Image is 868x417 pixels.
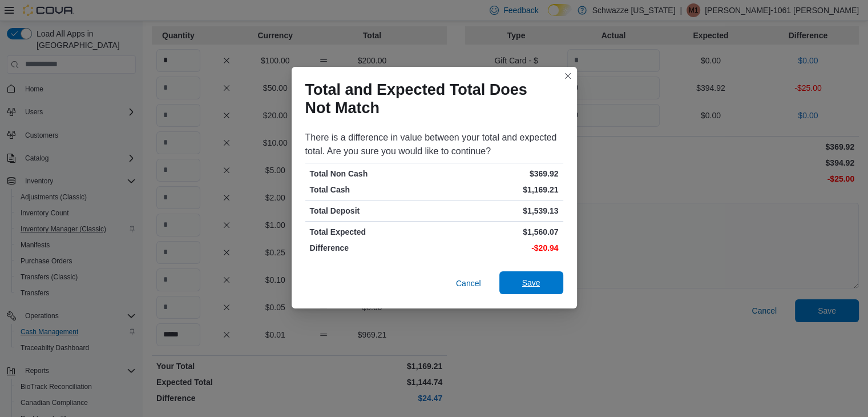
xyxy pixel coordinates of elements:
p: Difference [310,242,432,254]
p: $1,560.07 [437,226,559,238]
button: Save [499,271,563,294]
p: $369.92 [437,168,559,179]
p: $1,169.21 [437,184,559,195]
p: Total Non Cash [310,168,432,179]
button: Closes this modal window [561,69,575,83]
p: Total Cash [310,184,432,195]
button: Cancel [451,272,486,295]
div: There is a difference in value between your total and expected total. Are you sure you would like... [305,131,563,158]
span: Save [522,277,540,288]
p: Total Deposit [310,205,432,216]
span: Cancel [456,278,481,289]
p: $1,539.13 [437,205,559,216]
h1: Total and Expected Total Does Not Match [305,81,554,117]
p: Total Expected [310,226,432,238]
p: -$20.94 [437,242,559,254]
